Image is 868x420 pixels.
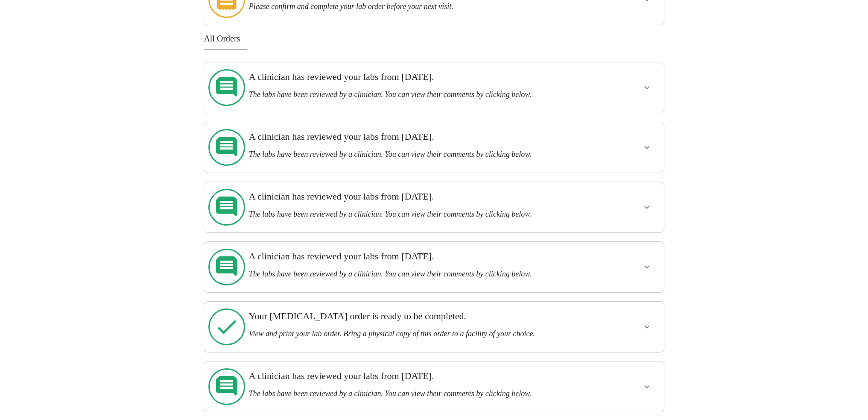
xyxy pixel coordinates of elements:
[249,370,575,382] h3: A clinician has reviewed your labs from [DATE].
[249,191,575,202] h3: A clinician has reviewed your labs from [DATE].
[637,317,657,337] button: show more
[637,376,657,397] button: show more
[637,257,657,277] button: show more
[249,71,575,82] h3: A clinician has reviewed your labs from [DATE].
[249,270,575,279] h3: The labs have been reviewed by a clinician. You can view their comments by clicking below.
[249,210,575,219] h3: The labs have been reviewed by a clinician. You can view their comments by clicking below.
[249,131,575,142] h3: A clinician has reviewed your labs from [DATE].
[249,311,575,322] h3: Your [MEDICAL_DATA] order is ready to be completed.
[249,2,575,11] h3: Please confirm and complete your lab order before your next visit.
[204,34,664,44] h3: All Orders
[249,150,575,159] h3: The labs have been reviewed by a clinician. You can view their comments by clicking below.
[637,77,657,98] button: show more
[249,389,575,398] h3: The labs have been reviewed by a clinician. You can view their comments by clicking below.
[637,197,657,217] button: show more
[249,329,575,338] h3: View and print your lab order. Bring a physical copy of this order to a facility of your choice.
[249,251,575,262] h3: A clinician has reviewed your labs from [DATE].
[637,137,657,158] button: show more
[249,90,575,99] h3: The labs have been reviewed by a clinician. You can view their comments by clicking below.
